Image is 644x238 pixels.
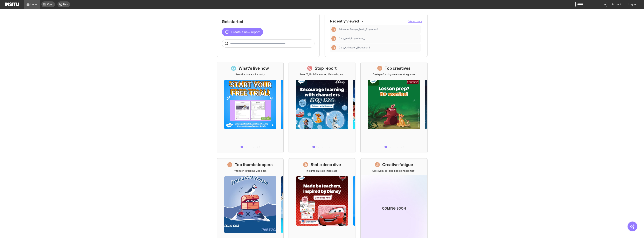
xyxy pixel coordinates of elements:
[5,2,19,6] img: Logo
[339,28,378,31] span: Ad name: Frozen_Static_Execution1
[289,62,355,153] a: Stop reportSave £8,124.96 in wasted Meta ad spend
[299,73,344,76] p: Save £8,124.96 in wasted Meta ad spend
[408,19,422,23] span: View more
[63,3,68,6] span: New
[231,29,260,34] span: Create a new report
[315,65,337,71] h1: Stop report
[385,65,410,71] h1: Top creatives
[331,27,336,32] div: Insights
[339,46,419,49] span: Cars_Animation_Execution3
[222,19,314,25] h1: Get started
[47,3,53,6] span: Open
[360,62,427,153] a: Top creativesBest-performing creatives at a glance
[408,19,422,23] button: View more
[339,37,365,40] span: Cars_staticExecution4_
[373,73,415,76] p: Best-performing creatives at a glance
[235,73,265,76] p: See all active ads instantly
[339,37,419,40] span: Cars_staticExecution4_
[339,46,370,49] span: Cars_Animation_Execution3
[235,162,273,168] h1: Top thumbstoppers
[217,62,284,153] a: What's live nowSee all active ads instantly
[222,28,263,36] button: Create a new report
[238,65,269,71] h1: What's live now
[331,36,336,41] div: Insights
[234,169,266,172] p: Attention-grabbing video ads
[30,3,37,6] span: Home
[331,45,336,50] div: Insights
[311,162,341,168] h1: Static deep dive
[306,169,337,172] p: Insights on static image ads
[339,28,419,31] span: Ad name: Frozen_Static_Execution1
